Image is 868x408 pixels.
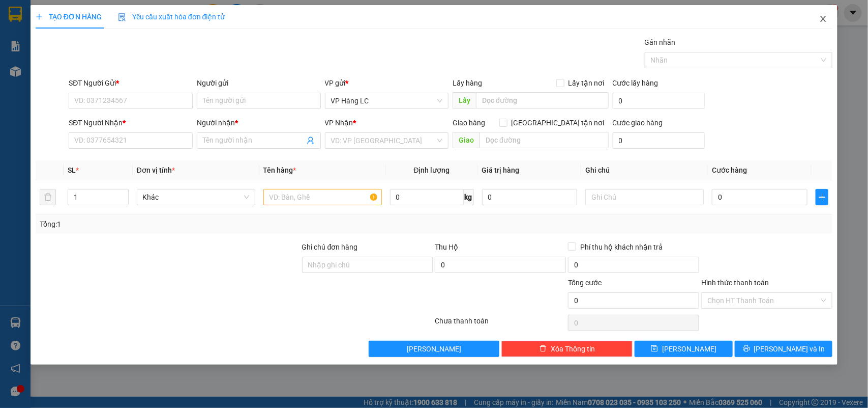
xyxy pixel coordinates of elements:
[325,77,449,89] div: VP gửi
[143,189,249,205] span: Khác
[302,243,358,251] label: Ghi chú đơn hàng
[197,77,321,89] div: Người gửi
[36,13,102,21] span: TẠO ĐƠN HÀNG
[453,132,480,148] span: Giao
[307,137,315,145] span: user-add
[564,77,609,89] span: Lấy tận nơi
[197,117,321,128] div: Người nhận
[36,13,43,20] span: plus
[581,160,708,180] th: Ghi chú
[263,189,382,205] input: VD: Bàn, Ghế
[651,345,658,353] span: save
[645,38,676,46] label: Gán nhãn
[819,15,827,23] span: close
[480,132,609,148] input: Dọc đường
[435,243,458,251] span: Thu Hộ
[809,5,837,34] button: Close
[369,341,500,357] button: [PERSON_NAME]
[585,189,704,205] input: Ghi Chú
[551,343,595,355] span: Xóa Thông tin
[137,166,175,174] span: Đơn vị tính
[568,279,602,287] span: Tổng cước
[735,341,832,357] button: printer[PERSON_NAME] và In
[816,193,828,201] span: plus
[118,13,126,21] img: icon
[40,189,56,205] button: delete
[507,117,609,128] span: [GEOGRAPHIC_DATA] tận nơi
[263,166,296,174] span: Tên hàng
[540,345,547,353] span: delete
[613,79,659,87] label: Cước lấy hàng
[331,93,443,108] span: VP Hàng LC
[501,341,633,357] button: deleteXóa Thông tin
[464,189,474,205] span: kg
[407,343,461,355] span: [PERSON_NAME]
[40,219,336,230] div: Tổng: 1
[69,77,193,89] div: SĐT Người Gửi
[302,257,433,273] input: Ghi chú đơn hàng
[482,166,520,174] span: Giá trị hàng
[754,343,825,355] span: [PERSON_NAME] và In
[434,315,567,333] div: Chưa thanh toán
[118,13,225,21] span: Yêu cầu xuất hóa đơn điện tử
[576,241,667,253] span: Phí thu hộ khách nhận trả
[635,341,732,357] button: save[PERSON_NAME]
[712,166,747,174] span: Cước hàng
[453,79,482,87] span: Lấy hàng
[662,343,716,355] span: [PERSON_NAME]
[68,166,76,174] span: SL
[482,189,578,205] input: 0
[476,92,609,108] input: Dọc đường
[613,119,663,127] label: Cước giao hàng
[414,166,450,174] span: Định lượng
[69,117,193,128] div: SĐT Người Nhận
[613,132,705,149] input: Cước giao hàng
[816,189,828,205] button: plus
[453,119,485,127] span: Giao hàng
[613,93,705,109] input: Cước lấy hàng
[743,345,750,353] span: printer
[701,279,769,287] label: Hình thức thanh toán
[325,119,353,127] span: VP Nhận
[453,92,476,108] span: Lấy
